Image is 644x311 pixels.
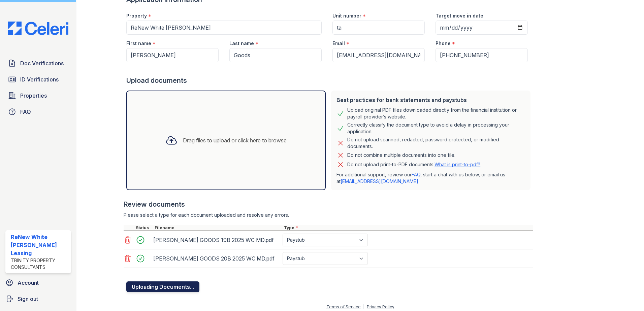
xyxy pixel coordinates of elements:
[5,89,71,102] a: Properties
[11,233,68,257] div: ReNew White [PERSON_NAME] Leasing
[434,162,480,167] a: What is print-to-pdf?
[153,225,283,231] div: Filename
[229,40,254,47] label: Last name
[18,295,38,303] span: Sign out
[153,235,280,245] div: [PERSON_NAME] GOODS 19B 2025 WC MD.pdf
[367,304,394,309] a: Privacy Policy
[183,136,287,144] div: Drag files to upload or click here to browse
[126,76,533,85] div: Upload documents
[332,40,345,47] label: Email
[436,40,451,47] label: Phone
[3,276,74,289] a: Account
[124,200,533,209] div: Review documents
[332,12,361,19] label: Unit number
[3,22,74,35] img: CE_Logo_Blue-a8612792a0a2168367f1c8372b55b34899dd931a85d93a1a3d3e32e68fde9ad4.png
[5,105,71,118] a: FAQ
[347,151,455,159] div: Do not combine multiple documents into one file.
[153,253,280,264] div: [PERSON_NAME] GOODS 20B 2025 WC MD.pdf
[336,96,525,104] div: Best practices for bank statements and paystubs
[126,281,199,292] button: Uploading Documents...
[436,12,483,19] label: Target move in date
[5,57,71,70] a: Doc Verifications
[11,257,68,271] div: Trinity Property Consultants
[412,172,420,177] a: FAQ
[20,59,64,67] span: Doc Verifications
[20,75,59,83] span: ID Verifications
[126,12,147,19] label: Property
[347,122,525,135] div: Correctly classify the document type to avoid a delay in processing your application.
[347,161,480,168] p: Do not upload print-to-PDF documents.
[126,40,151,47] label: First name
[347,107,525,120] div: Upload original PDF files downloaded directly from the financial institution or payroll provider’...
[363,304,364,309] div: |
[283,225,533,231] div: Type
[326,304,361,309] a: Terms of Service
[124,212,533,218] div: Please select a type for each document uploaded and resolve any errors.
[20,92,47,100] span: Properties
[134,225,153,231] div: Status
[341,178,418,184] a: [EMAIL_ADDRESS][DOMAIN_NAME]
[18,279,39,287] span: Account
[347,136,525,150] div: Do not upload scanned, redacted, password protected, or modified documents.
[5,73,71,86] a: ID Verifications
[3,292,74,306] a: Sign out
[20,108,31,116] span: FAQ
[336,171,525,185] p: For additional support, review our , start a chat with us below, or email us at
